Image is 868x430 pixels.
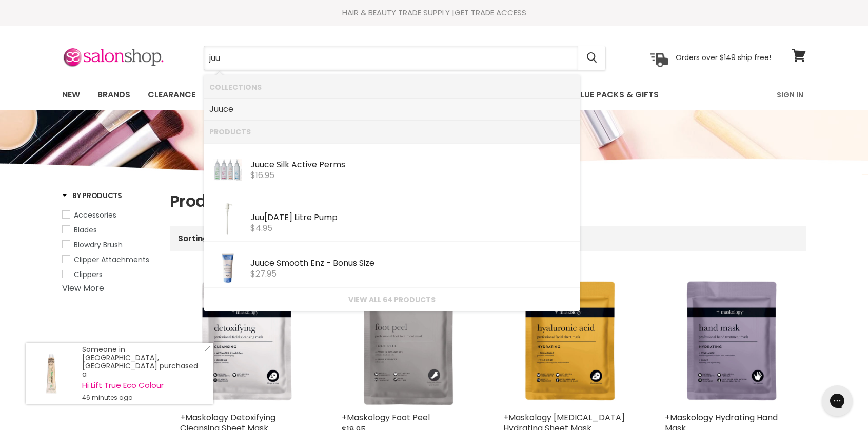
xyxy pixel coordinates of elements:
a: Clearance [140,84,203,106]
img: +Maskology Hyaluronic Acid Hydrating Sheet Mask [503,276,634,407]
span: Blades [74,225,97,235]
a: GET TRADE ACCESS [455,7,526,18]
b: Juu [209,103,223,115]
input: Search [204,46,578,70]
a: Blowdry Brush [62,239,157,250]
small: 46 minutes ago [82,394,203,402]
b: Juu [250,159,264,170]
span: Blowdry Brush [74,240,123,250]
a: Close Notification [201,345,211,356]
div: ce Smooth Enz - Bonus Size [250,259,575,269]
a: Clipper Attachments [62,254,157,265]
div: [DATE] Litre Pump [250,213,575,224]
span: $16.95 [250,169,274,181]
li: Products: Juuce Silk Active Perms [204,143,580,196]
img: Juuce_SIlk_Active_200x.jpg [213,148,242,191]
img: +Maskology Foot Peel [342,276,472,407]
li: Collections: Juuce [204,99,580,120]
img: +Maskology Detoxifying Cleansing Sheet Mask [180,276,311,407]
b: Juu [250,211,264,223]
a: ce [209,101,575,118]
div: Someone in [GEOGRAPHIC_DATA], [GEOGRAPHIC_DATA] purchased a [82,345,203,402]
form: Product [204,46,606,70]
a: Blades [62,224,157,236]
button: Search [578,46,605,70]
li: View All [204,288,580,311]
label: Sorting [178,234,208,243]
a: View More [62,282,104,294]
span: $4.95 [250,222,272,234]
li: Products: Juuce Smooth Enz - Bonus Size [204,242,580,288]
ul: Main menu [54,80,719,110]
h3: By Products [62,190,122,201]
span: Clipper Attachments [74,255,149,265]
div: HAIR & BEAUTY TRADE SUPPLY | [49,8,819,18]
span: $27.95 [250,268,277,280]
iframe: Gorgias live chat messenger [817,382,858,420]
img: juuce-smooth-enz.webp [209,247,245,283]
img: db28e097-61ac-4aec-b624-8eed20daa273_800x_5d7769fe-e949-453a-a3f8-7051ae7c8c53.webp [209,201,245,237]
b: Juu [250,257,264,269]
a: Sign In [771,84,810,106]
a: +Maskology Foot Peel [342,412,430,423]
span: Clippers [74,269,103,280]
li: Collections [204,75,580,99]
svg: Close Icon [205,345,211,351]
div: ce Silk Active Perms [250,160,575,171]
a: Accessories [62,209,157,221]
a: View all 64 products [209,296,575,304]
h1: Products [170,190,806,212]
a: Visit product page [26,343,77,404]
li: Products [204,120,580,143]
li: Products: Juuce 1 Litre Pump [204,196,580,242]
p: Orders over $149 ship free! [676,53,771,62]
a: Clippers [62,269,157,280]
span: Accessories [74,210,116,220]
a: Value Packs & Gifts [561,84,666,106]
a: Brands [90,84,138,106]
img: +Maskology Hydrating Hand Mask [665,276,796,407]
a: Hi Lift True Eco Colour [82,381,203,389]
nav: Main [49,80,819,110]
a: New [54,84,88,106]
